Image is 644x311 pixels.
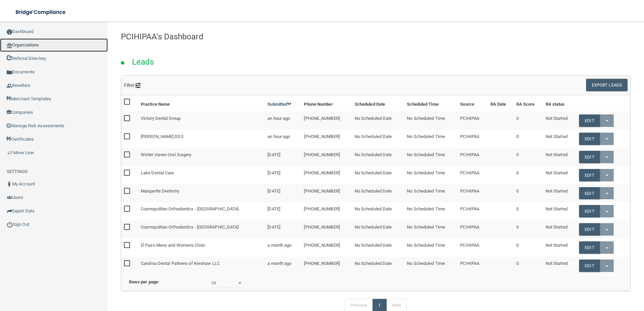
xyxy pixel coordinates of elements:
td: Not Started [543,148,577,166]
th: Phone Number [301,95,352,111]
td: 0 [514,257,543,275]
td: PCIHIPAA [457,111,487,130]
td: No Scheduled Date [352,184,405,202]
td: No Scheduled Date [352,239,405,257]
img: ic_power_dark.7ecde6b1.png [7,221,13,228]
h2: Leads [125,53,161,71]
img: ic_reseller.de258add.png [7,83,12,89]
td: El Paso Mens and Womens Clinic [138,239,265,257]
td: Not Started [543,184,577,202]
td: Not Started [543,220,577,239]
th: Scheduled Date [352,95,405,111]
td: No Scheduled Date [352,148,405,166]
th: RA status [543,95,577,111]
a: Edit [579,169,600,181]
td: 0 [514,166,543,184]
td: [PHONE_NUMBER] [301,239,352,257]
td: a month ago [265,239,301,257]
b: Rows per page: [129,279,159,284]
td: No Scheduled Time [404,220,457,239]
td: Cosmopolitan Orthodontics - [GEOGRAPHIC_DATA] [138,220,265,239]
td: [PHONE_NUMBER] [301,130,352,148]
td: 0 [514,130,543,148]
a: Edit [579,223,600,236]
td: Carolina Dental Partners of Kershaw LLC [138,257,265,275]
td: [PHONE_NUMBER] [301,111,352,130]
th: RA Date [488,95,514,111]
td: No Scheduled Date [352,220,405,239]
td: Not Started [543,202,577,220]
td: 0 [514,148,543,166]
span: Filter [124,82,141,88]
td: [DATE] [265,202,301,220]
td: PCIHIPAA [457,148,487,166]
td: Winter Haven Oral Surgery [138,148,265,166]
td: 0 [514,239,543,257]
td: PCIHIPAA [457,202,487,220]
a: Submitted [267,102,292,107]
td: 0 [514,202,543,220]
img: icon-users.e205127d.png [7,195,12,200]
td: Not Started [543,166,577,184]
td: [PHONE_NUMBER] [301,148,352,166]
img: bridge_compliance_login_screen.278c3ca4.svg [10,5,72,19]
td: [PHONE_NUMBER] [301,220,352,239]
td: [PHONE_NUMBER] [301,184,352,202]
td: No Scheduled Time [404,257,457,275]
td: PCIHIPAA [457,257,487,275]
td: Not Started [543,111,577,130]
td: No Scheduled Date [352,257,405,275]
td: Lake Dental Care [138,166,265,184]
h4: PCIHIPAA's Dashboard [121,32,631,41]
td: PCIHIPAA [457,130,487,148]
td: PCIHIPAA [457,184,487,202]
img: organization-icon.f8decf85.png [7,43,12,48]
td: PCIHIPAA [457,220,487,239]
td: [PHONE_NUMBER] [301,257,352,275]
td: No Scheduled Date [352,166,405,184]
td: No Scheduled Time [404,130,457,148]
td: Not Started [543,239,577,257]
a: Edit [579,241,600,254]
th: RA Score [514,95,543,111]
a: Edit [579,151,600,163]
a: Edit [579,205,600,217]
img: icon-filter@2x.21656d0b.png [135,83,141,88]
td: No Scheduled Date [352,130,405,148]
img: ic_user_dark.df1a06c3.png [7,181,12,187]
th: Scheduled Time [404,95,457,111]
button: Export Leads [586,79,627,91]
td: 0 [514,111,543,130]
a: Edit [579,114,600,127]
td: PCIHIPAA [457,166,487,184]
td: an hour ago [265,111,301,130]
a: Edit [579,187,600,200]
td: Victory Dental Group [138,111,265,130]
td: [PHONE_NUMBER] [301,202,352,220]
th: Source [457,95,487,111]
td: No Scheduled Date [352,111,405,130]
td: No Scheduled Time [404,148,457,166]
td: [DATE] [265,148,301,166]
th: Practice Name [138,95,265,111]
td: 0 [514,184,543,202]
td: an hour ago [265,130,301,148]
td: No Scheduled Time [404,166,457,184]
td: [PHONE_NUMBER] [301,166,352,184]
td: No Scheduled Time [404,202,457,220]
td: PCIHIPAA [457,239,487,257]
td: [DATE] [265,184,301,202]
td: Not Started [543,257,577,275]
td: No Scheduled Time [404,239,457,257]
img: icon-documents.8dae5593.png [7,70,12,75]
td: No Scheduled Time [404,111,457,130]
td: Not Started [543,130,577,148]
img: briefcase.64adab9b.png [7,149,13,156]
td: No Scheduled Date [352,202,405,220]
td: a month ago [265,257,301,275]
td: No Scheduled Time [404,184,457,202]
img: icon-export.b9366987.png [7,208,12,214]
img: ic_dashboard_dark.d01f4a41.png [7,29,12,35]
td: [DATE] [265,166,301,184]
td: Marquette Dentistry [138,184,265,202]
